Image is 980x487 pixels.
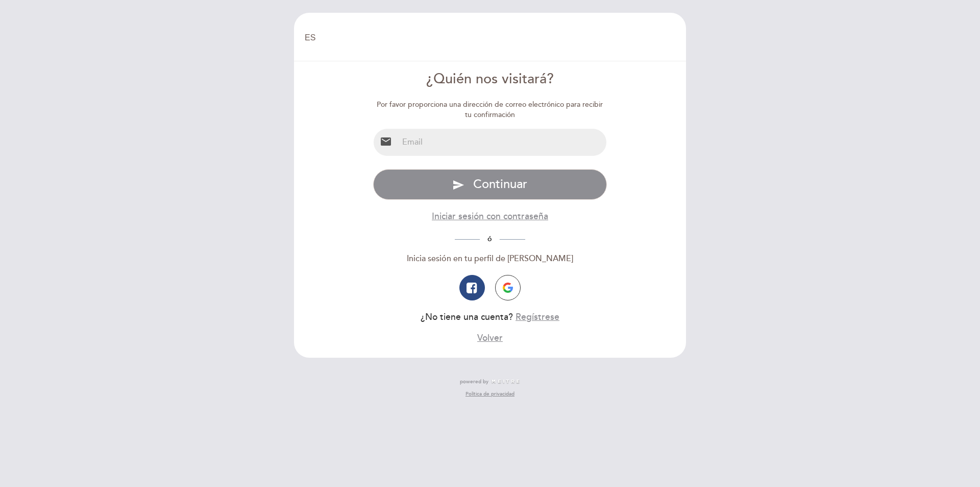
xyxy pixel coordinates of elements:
div: Inicia sesión en tu perfil de [PERSON_NAME] [373,253,607,265]
img: icon-google.png [503,283,513,293]
span: powered by [460,378,488,385]
div: Por favor proporciona una dirección de correo electrónico para recibir tu confirmación [373,100,607,120]
span: ó [480,235,500,243]
button: Regístrese [516,311,559,323]
input: Email [398,129,607,156]
img: MEITRE [491,379,520,384]
i: email [380,135,392,148]
span: Continuar [473,177,527,192]
a: powered by [460,378,520,385]
button: send Continuar [373,169,607,200]
i: send [452,179,464,191]
button: Volver [477,332,503,344]
button: Iniciar sesión con contraseña [432,210,548,223]
div: ¿Quién nos visitará? [373,69,607,89]
span: ¿No tiene una cuenta? [421,312,513,322]
a: Política de privacidad [465,390,514,398]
